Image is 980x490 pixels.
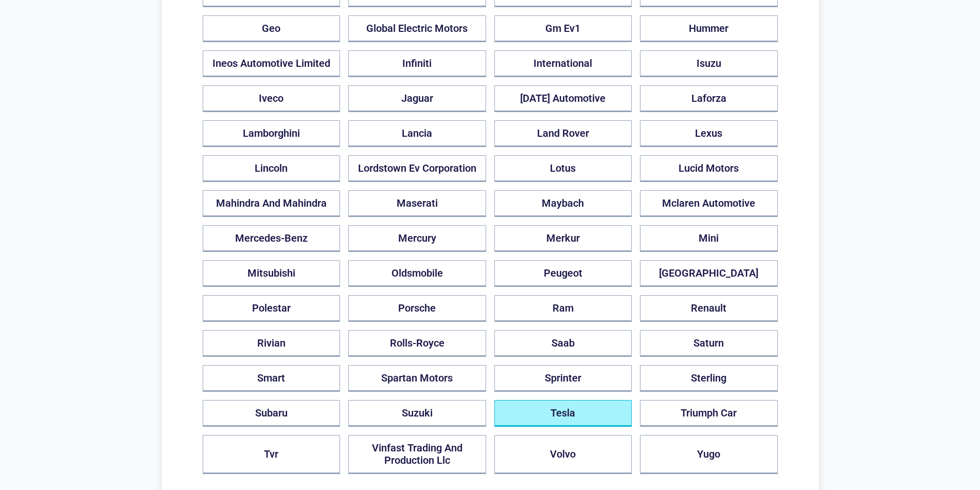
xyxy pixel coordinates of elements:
button: Lancia [348,120,486,147]
button: Laforza [640,85,778,112]
button: Iveco [203,85,341,112]
button: [DATE] Automotive [494,85,632,112]
button: Maserati [348,190,486,217]
button: Lordstown Ev Corporation [348,155,486,182]
button: Hummer [640,15,778,42]
button: Maybach [494,190,632,217]
button: Polestar [203,295,341,322]
button: Sterling [640,365,778,392]
button: Rivian [203,330,341,357]
button: Lucid Motors [640,155,778,182]
button: Volvo [494,435,632,474]
button: Tvr [203,435,341,474]
button: Gm Ev1 [494,15,632,42]
button: Smart [203,365,341,392]
button: Isuzu [640,50,778,77]
button: Yugo [640,435,778,474]
button: Peugeot [494,260,632,287]
button: Mitsubishi [203,260,341,287]
button: [GEOGRAPHIC_DATA] [640,260,778,287]
button: Geo [203,15,341,42]
button: Lamborghini [203,120,341,147]
button: Triumph Car [640,400,778,427]
button: Oldsmobile [348,260,486,287]
button: Mercedes-Benz [203,225,341,252]
button: Ram [494,295,632,322]
button: Subaru [203,400,341,427]
button: Vinfast Trading And Production Llc [348,435,486,474]
button: Land Rover [494,120,632,147]
button: Suzuki [348,400,486,427]
button: Spartan Motors [348,365,486,392]
button: Lincoln [203,155,341,182]
button: Lotus [494,155,632,182]
button: Mahindra And Mahindra [203,190,341,217]
button: Lexus [640,120,778,147]
button: International [494,50,632,77]
button: Infiniti [348,50,486,77]
button: Mini [640,225,778,252]
button: Sprinter [494,365,632,392]
button: Merkur [494,225,632,252]
button: Renault [640,295,778,322]
button: Global Electric Motors [348,15,486,42]
button: Mclaren Automotive [640,190,778,217]
button: Saab [494,330,632,357]
button: Porsche [348,295,486,322]
button: Tesla [494,400,632,427]
button: Saturn [640,330,778,357]
button: Ineos Automotive Limited [203,50,341,77]
button: Jaguar [348,85,486,112]
button: Rolls-Royce [348,330,486,357]
button: Mercury [348,225,486,252]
